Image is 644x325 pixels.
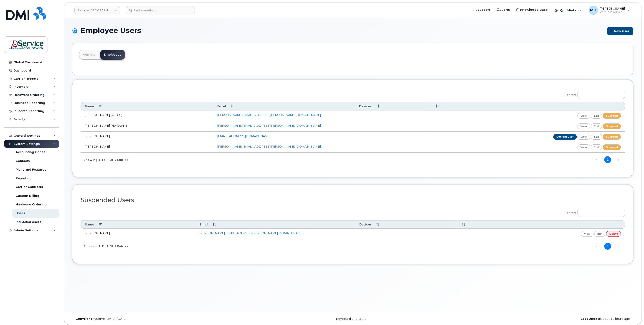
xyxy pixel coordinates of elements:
[577,144,590,150] a: view
[553,134,577,140] a: confirm user
[336,317,366,320] a: Keyboard Shortcuts
[615,243,622,250] a: Next
[593,156,600,163] a: Previous
[100,50,125,60] a: Employees
[603,134,621,140] a: suspend
[591,134,602,140] a: edit
[562,88,625,100] label: Search:
[603,113,621,118] a: suspend
[577,209,625,217] input: Search:
[72,317,259,321] div: MyServe [DATE]–[DATE]
[72,26,633,35] h1: Employee Users
[81,142,213,153] td: [PERSON_NAME]
[217,134,270,138] a: [EMAIL_ADDRESS][DOMAIN_NAME]
[81,156,128,163] div: Showing 1 to 4 of 4 entries
[81,102,213,110] th: Name: activate to sort column descending
[593,243,600,250] a: Previous
[606,231,621,237] a: delete
[577,123,590,129] a: view
[446,317,633,321] div: about 14 hours ago
[607,27,633,35] a: New User
[195,220,355,229] th: Email: activate to sort column ascending
[581,231,593,237] a: view
[79,50,99,60] a: Admins
[577,113,590,118] a: view
[603,123,621,129] a: suspend
[81,110,213,121] td: [PERSON_NAME] (ASD-S)
[562,206,625,218] label: Search:
[615,156,622,163] a: Next
[217,145,321,148] a: [PERSON_NAME][EMAIL_ADDRESS][PERSON_NAME][DOMAIN_NAME]
[213,102,355,110] th: Email: activate to sort column ascending
[81,229,195,239] td: [PERSON_NAME]
[81,197,625,204] h2: Suspended Users
[591,144,602,150] a: edit
[594,231,606,237] a: edit
[217,124,321,127] a: [PERSON_NAME][EMAIL_ADDRESS][PERSON_NAME][DOMAIN_NAME]
[591,123,602,129] a: edit
[427,102,625,110] th: : activate to sort column ascending
[453,220,625,229] th: : activate to sort column ascending
[577,134,590,140] a: view
[200,231,303,235] a: [PERSON_NAME][EMAIL_ADDRESS][PERSON_NAME][DOMAIN_NAME]
[81,242,128,250] div: Showing 1 to 1 of 1 entries
[217,113,321,117] a: [PERSON_NAME][EMAIL_ADDRESS][PERSON_NAME][DOMAIN_NAME]
[591,113,602,118] a: edit
[604,243,611,250] a: 1
[603,144,621,150] a: suspend
[355,220,453,229] th: Devices: activate to sort column ascending
[577,91,625,99] input: Search:
[604,156,611,163] a: 1
[81,220,195,229] th: Name: activate to sort column descending
[81,132,213,142] td: [PERSON_NAME]
[76,317,92,320] strong: Copyright
[355,102,427,110] th: Devices: activate to sort column ascending
[81,121,213,132] td: [PERSON_NAME] (HorizonNB)
[581,317,601,320] strong: Last Update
